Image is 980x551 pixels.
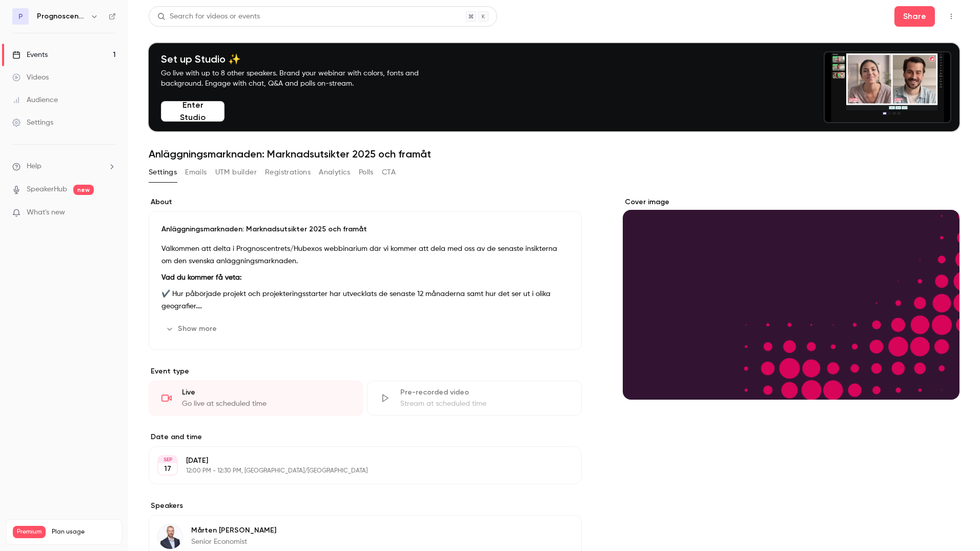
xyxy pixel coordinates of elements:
[149,501,582,511] label: Speakers
[623,197,959,207] label: Cover image
[149,148,959,160] h1: Anläggningsmarknaden: Marknadsutsikter 2025 och framåt
[382,164,396,181] button: CTA
[623,197,959,400] section: Cover image
[12,72,49,83] div: Videos
[149,164,177,181] button: Settings
[104,208,116,218] iframe: Noticeable Trigger
[359,164,374,181] button: Polls
[149,197,582,207] label: About
[161,68,443,89] p: Go live with up to 8 other speakers. Brand your webinar with colors, fonts and background. Engage...
[37,11,86,22] h6: Prognoscentret
[12,161,116,172] li: help-dropdown-opener
[158,524,182,549] img: Mårten Pappila
[161,101,224,122] button: Enter Studio
[73,185,94,195] span: new
[161,274,241,281] strong: Vad du kommer få veta:
[164,464,171,474] p: 17
[319,164,351,181] button: Analytics
[52,528,115,536] span: Plan usage
[12,95,58,105] div: Audience
[149,432,582,442] label: Date and time
[400,399,568,409] div: Stream at scheduled time
[27,184,67,195] a: SpeakerHub
[12,117,53,128] div: Settings
[158,456,177,463] div: SEP
[161,243,569,267] p: Välkommen att delta i Prognoscentrets/Hubexos webbinarium där vi kommer att dela med oss av de se...
[161,321,223,337] button: Show more
[400,387,568,398] div: Pre-recorded video
[215,164,257,181] button: UTM builder
[894,6,935,27] button: Share
[191,537,276,547] p: Senior Economist
[161,288,569,312] p: ✔️ Hur påbörjade projekt och projekteringsstarter har utvecklats de senaste 12 månaderna samt hur...
[18,11,23,22] span: P
[149,381,363,416] div: LiveGo live at scheduled time
[186,456,527,466] p: [DATE]
[27,161,42,172] span: Help
[191,525,276,536] p: Mårten [PERSON_NAME]
[157,11,260,22] div: Search for videos or events
[186,467,527,475] p: 12:00 PM - 12:30 PM, [GEOGRAPHIC_DATA]/[GEOGRAPHIC_DATA]
[367,381,581,416] div: Pre-recorded videoStream at scheduled time
[182,387,350,398] div: Live
[182,399,350,409] div: Go live at scheduled time
[185,164,207,181] button: Emails
[149,366,582,377] p: Event type
[265,164,311,181] button: Registrations
[27,207,65,218] span: What's new
[13,526,46,538] span: Premium
[161,53,443,65] h4: Set up Studio ✨
[161,224,569,234] p: Anläggningsmarknaden: Marknadsutsikter 2025 och framåt
[12,50,48,60] div: Events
